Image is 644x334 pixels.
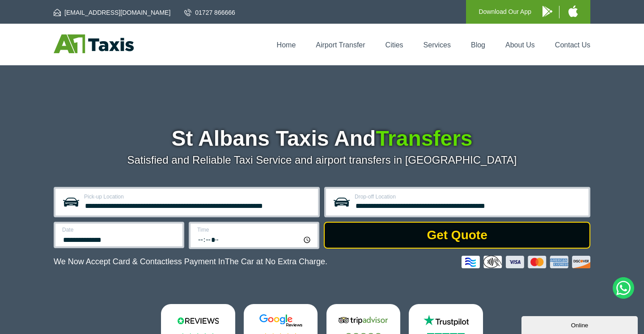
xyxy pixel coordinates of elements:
[555,41,590,49] a: Contact Us
[336,314,390,327] img: Tripadvisor
[277,41,296,49] a: Home
[171,314,225,327] img: Reviews.io
[324,222,590,249] button: Get Quote
[386,41,403,49] a: Cities
[62,227,177,233] label: Date
[462,256,590,268] img: Credit And Debit Cards
[54,34,134,53] img: A1 Taxis St Albans LTD
[54,8,170,17] a: [EMAIL_ADDRESS][DOMAIN_NAME]
[471,41,485,49] a: Blog
[197,227,312,233] label: Time
[505,41,535,49] a: About Us
[184,8,235,17] a: 01727 866666
[54,154,590,166] p: Satisfied and Reliable Taxi Service and airport transfers in [GEOGRAPHIC_DATA]
[225,257,327,266] span: The Car at No Extra Charge.
[376,127,472,150] span: Transfers
[424,41,451,49] a: Services
[568,5,578,17] img: A1 Taxis iPhone App
[54,257,327,266] p: We Now Accept Card & Contactless Payment In
[479,6,531,17] p: Download Our App
[84,194,313,199] label: Pick-up Location
[355,194,583,199] label: Drop-off Location
[54,128,590,149] h1: St Albans Taxis And
[542,6,552,17] img: A1 Taxis Android App
[254,314,308,327] img: Google
[419,314,473,327] img: Trustpilot
[316,41,365,49] a: Airport Transfer
[521,314,640,334] iframe: chat widget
